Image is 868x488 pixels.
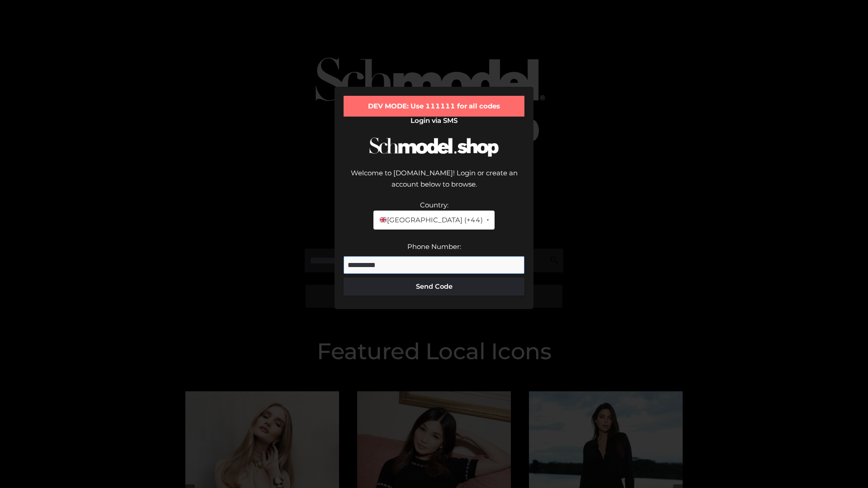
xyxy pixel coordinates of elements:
[344,117,524,125] h2: Login via SMS
[344,96,524,117] div: DEV MODE: Use 111111 for all codes
[420,201,448,209] label: Country:
[380,216,387,223] img: 🇬🇧
[366,129,502,165] img: Schmodel Logo
[379,214,482,226] span: [GEOGRAPHIC_DATA] (+44)
[344,167,524,199] div: Welcome to [DOMAIN_NAME]! Login or create an account below to browse.
[407,242,461,251] label: Phone Number:
[344,277,524,296] button: Send Code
